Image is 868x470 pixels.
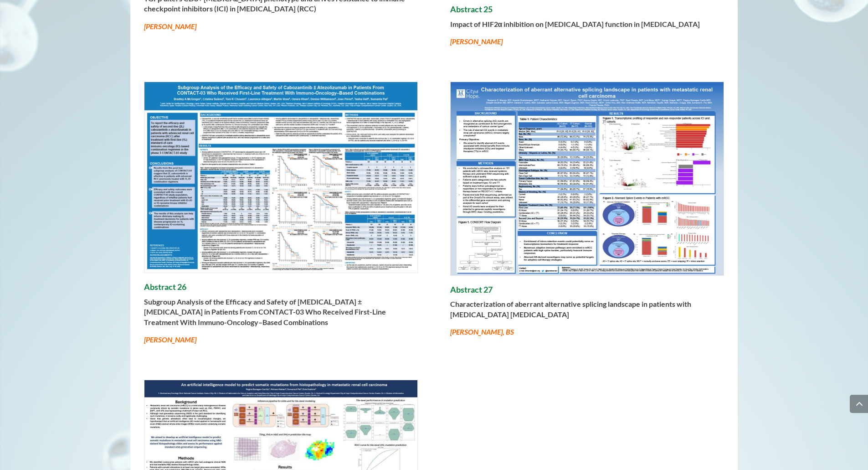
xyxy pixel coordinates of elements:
img: 26_McGregor_Bradley [144,82,418,273]
strong: Impact of HIF2α inhibition on [MEDICAL_DATA] function in [MEDICAL_DATA] [450,20,700,28]
strong: Subgroup Analysis of the Efficacy and Safety of [MEDICAL_DATA] ± [MEDICAL_DATA] in Patients From ... [144,297,386,326]
em: [PERSON_NAME] [450,37,503,46]
h4: Abstract 25 [450,5,724,19]
em: [PERSON_NAME], BS [450,327,514,336]
em: [PERSON_NAME] [144,335,196,344]
strong: Characterization of aberrant alternative splicing landscape in patients with [MEDICAL_DATA] [MEDI... [450,300,691,318]
img: 27_Mercier_Benjamin [451,82,724,275]
h4: Abstract 27 [450,285,724,300]
h4: Abstract 26 [144,282,418,297]
em: [PERSON_NAME] [144,22,196,31]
